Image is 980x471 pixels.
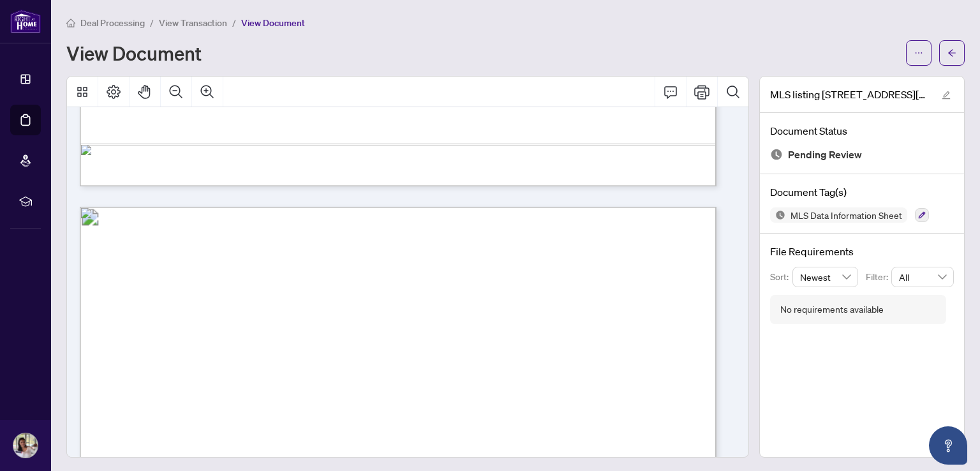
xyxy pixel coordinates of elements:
span: ellipsis [914,49,923,57]
span: arrow-left [947,49,956,57]
p: Filter: [866,270,891,284]
span: Newest [800,267,851,287]
img: Document Status [770,148,783,161]
h4: File Requirements [770,244,954,259]
button: Open asap [929,426,967,465]
h4: Document Status [770,123,954,138]
span: MLS listing [STREET_ADDRESS][PERSON_NAME]pdf [770,87,930,102]
li: / [150,15,154,30]
h1: View Document [66,43,202,63]
img: Status Icon [770,207,785,223]
div: No requirements available [780,303,884,317]
img: logo [10,10,41,33]
li: / [232,15,236,30]
span: Deal Processing [80,17,145,29]
span: Pending Review [788,146,862,163]
span: home [66,19,75,27]
span: View Document [241,17,305,29]
img: Profile Icon [13,433,38,458]
p: Sort: [770,270,792,284]
span: MLS Data Information Sheet [785,211,907,220]
span: View Transaction [159,17,227,29]
h4: Document Tag(s) [770,184,954,200]
span: edit [942,91,951,100]
span: All [899,267,946,287]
